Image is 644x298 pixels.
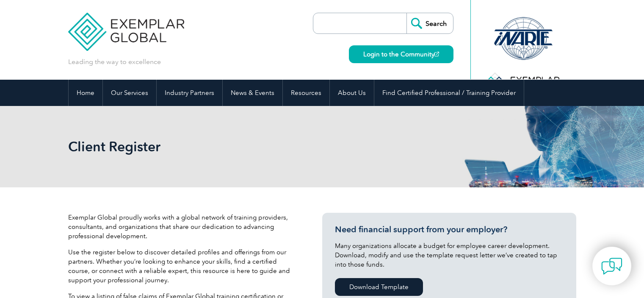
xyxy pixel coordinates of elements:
a: Login to the Community [349,45,453,63]
a: News & Events [223,80,282,106]
p: Leading the way to excellence [68,57,161,67]
p: Exemplar Global proudly works with a global network of training providers, consultants, and organ... [68,213,297,241]
a: Find Certified Professional / Training Provider [374,80,524,106]
p: Use the register below to discover detailed profiles and offerings from our partners. Whether you... [68,248,297,285]
input: Search [406,13,453,33]
img: open_square.png [434,52,439,56]
a: Home [69,80,102,106]
a: Our Services [103,80,156,106]
a: Download Template [335,278,423,296]
h2: Client Register [68,140,424,153]
p: Many organizations allocate a budget for employee career development. Download, modify and use th... [335,241,564,269]
a: Resources [283,80,329,106]
a: Industry Partners [157,80,222,106]
h3: Need financial support from your employer? [335,224,564,235]
img: contact-chat.png [601,256,622,277]
a: About Us [330,80,374,106]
